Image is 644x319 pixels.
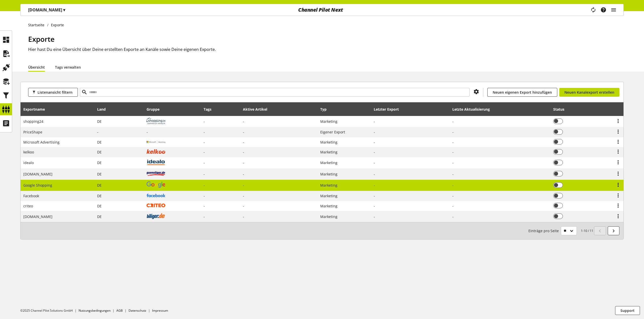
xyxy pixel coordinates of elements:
img: shopping24 [147,118,165,124]
span: - [204,183,205,188]
nav: main navigation [20,4,624,16]
div: Letzte Aktualisierung [452,107,495,112]
div: Letzter Export [374,107,404,112]
span: kelkoo [23,150,34,154]
li: ©2025 Channel Pilot Solutions GmbH [20,308,79,313]
div: Tags [204,107,211,112]
a: Startseite [28,22,47,28]
span: Eigener Export [320,130,345,134]
span: shopping24 [23,119,43,124]
span: Deutschland [97,204,102,208]
span: - [243,214,244,219]
span: - [204,214,205,219]
span: - [204,172,205,176]
span: Deutschland [97,160,102,165]
a: AGB [116,308,123,313]
a: Übersicht [28,65,45,70]
span: - [204,140,205,145]
span: Support [620,308,635,313]
span: criteo [23,204,33,208]
span: - [243,204,244,208]
span: Marketing [320,193,337,198]
span: - [243,160,244,165]
span: - [204,193,205,198]
span: - [97,130,98,134]
span: - [204,150,205,154]
a: Impressum [152,308,168,313]
span: Microsoft Advertising [23,140,60,145]
img: facebook [147,194,165,197]
span: Google Shopping [23,183,52,188]
span: Deutschland [97,193,102,198]
a: Tags verwalten [55,65,81,70]
span: Deutschland [97,150,102,154]
span: - [243,172,244,176]
span: [DOMAIN_NAME] [23,172,52,176]
span: Deutschland [97,183,102,188]
img: microsoft_advertising [147,141,165,144]
span: - [204,204,205,208]
span: ▾ [63,7,65,13]
span: Neuen eigenen Export hinzufügen [493,90,552,95]
div: Exportname [23,107,50,112]
span: Listenansicht filtern [38,90,73,95]
img: criteo [147,204,165,207]
span: - [243,119,244,124]
span: Marketing [320,172,337,176]
img: kelkoo [147,149,165,154]
span: - [204,160,205,165]
button: Listenansicht filtern [28,88,78,97]
span: - [204,119,205,124]
span: Einträge pro Seite [528,228,561,233]
span: Marketing [320,214,337,219]
span: - [243,140,244,145]
span: Facebook [23,193,39,198]
img: billiger.de [147,213,165,219]
h2: Hier hast Du eine Übersicht über Deine erstellten Exporte an Kanäle sowie Deine eigenen Exporte. [28,46,624,52]
a: Nutzungsbedingungen [79,308,111,313]
div: Land [97,107,111,112]
a: Datenschutz [129,308,146,313]
span: Marketing [320,150,337,154]
span: Marketing [320,140,337,145]
a: Neuen eigenen Export hinzufügen [487,88,557,97]
span: Neuen Kanalexport erstellen [564,90,614,95]
span: Marketing [320,160,337,165]
img: idealo [147,159,165,165]
span: - [243,130,244,134]
span: Deutschland [97,140,102,145]
span: Marketing [320,183,337,188]
span: Deutschland [97,214,102,219]
span: Deutschland [97,172,102,176]
div: Status [553,107,569,112]
div: Aktive Artikel [243,107,272,112]
span: - [243,183,244,188]
span: - [204,130,205,134]
img: google [147,182,165,188]
button: Support [615,306,640,315]
div: Gruppe [147,107,165,112]
span: PriceShape [23,130,42,134]
span: Marketing [320,204,337,208]
span: - [243,193,244,198]
p: [DOMAIN_NAME] [28,7,65,13]
span: Marketing [320,119,337,124]
span: Exporte [28,34,55,44]
img: guenstiger.de [147,170,165,177]
a: Neuen Kanalexport erstellen [559,88,619,97]
span: Deutschland [97,119,102,124]
span: [DOMAIN_NAME] [23,214,52,219]
span: idealo [23,160,34,165]
span: - [243,150,244,154]
div: Typ [320,107,332,112]
small: 1-10 / 11 [528,226,593,235]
